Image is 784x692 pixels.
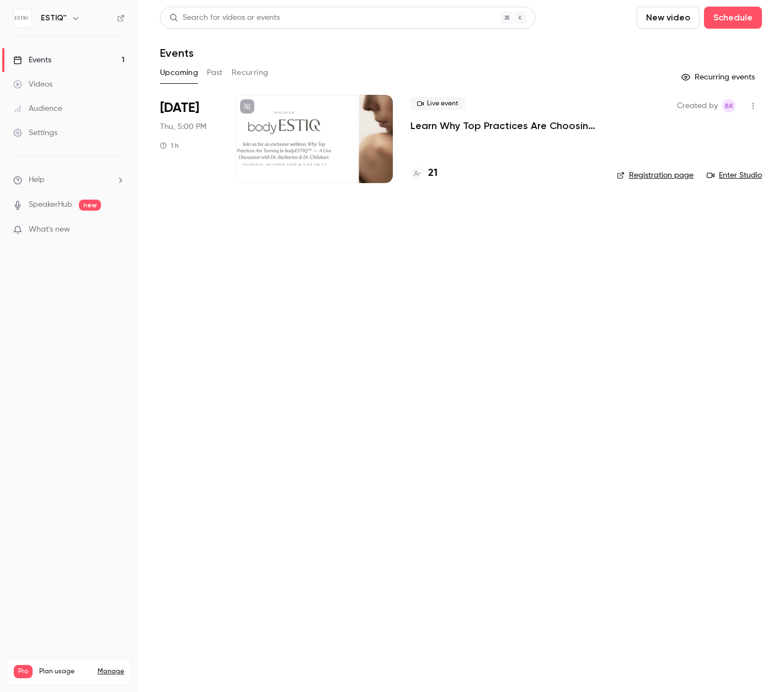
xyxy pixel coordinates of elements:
[13,79,52,90] div: Videos
[677,99,718,112] span: Created by
[617,170,694,181] a: Registration page
[39,667,91,676] span: Plan usage
[98,667,124,676] a: Manage
[160,95,218,183] div: Oct 23 Thu, 6:00 PM (America/Chicago)
[160,121,206,132] span: Thu, 5:00 PM
[160,99,199,117] span: [DATE]
[160,46,194,60] h1: Events
[410,97,465,110] span: Live event
[160,64,198,82] button: Upcoming
[13,174,125,186] li: help-dropdown-opener
[704,7,762,29] button: Schedule
[725,99,733,112] span: BK
[410,119,599,132] a: Learn Why Top Practices Are Choosing bodyESTIQ™ — A Live Discussion with [PERSON_NAME] & [PERSON_...
[637,7,700,29] button: New video
[111,225,125,235] iframe: Noticeable Trigger
[79,200,101,211] span: new
[428,166,438,181] h4: 21
[29,174,45,186] span: Help
[14,9,31,27] img: ESTIQ™
[707,170,762,181] a: Enter Studio
[13,103,62,114] div: Audience
[160,141,179,150] div: 1 h
[29,224,70,235] span: What's new
[13,127,57,138] div: Settings
[169,12,280,24] div: Search for videos or events
[722,99,735,112] span: Brian Kirk
[29,199,72,211] a: SpeakerHub
[410,166,438,181] a: 21
[41,13,67,24] h6: ESTIQ™
[676,68,762,86] button: Recurring events
[13,55,51,66] div: Events
[207,64,223,82] button: Past
[14,665,33,678] span: Pro
[232,64,269,82] button: Recurring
